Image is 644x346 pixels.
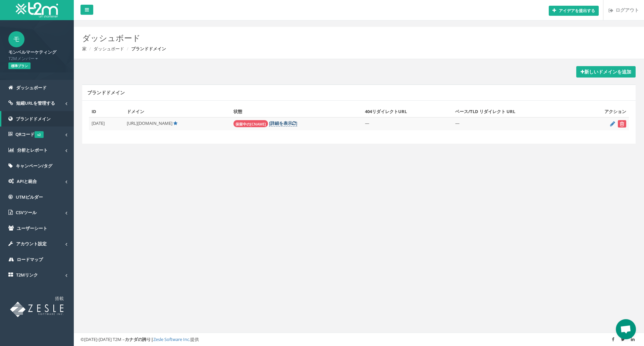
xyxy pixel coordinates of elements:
font: ブランドドメイン [131,46,166,52]
font: ドメイン [127,108,144,114]
font: ] [296,120,297,126]
a: モンベルマーケティング T2Mメンバー [8,47,65,61]
font: T2Mリンク [16,272,38,278]
font: T2Mメンバー [8,55,35,61]
font: [DATE] [92,120,105,126]
a: Open chat [616,319,636,339]
font: モンベルマーケティング [8,49,56,55]
a: 家 [82,46,87,52]
font: アクション [604,108,626,114]
font: 提供 [190,336,199,342]
font: ログアウト [615,7,639,13]
font: を表示 [279,120,292,126]
font: モ [13,34,20,43]
img: Zesle Software Inc. が提供する T2M URL 短縮サービス。 [10,302,64,317]
a: デフォルト [173,120,177,126]
font: ベース/TLD リダイレクト URL [455,108,515,114]
font: CSVツール [16,209,37,215]
font: ブランドドメイン [87,89,125,96]
font: ダッシュボード [16,85,47,91]
img: T2M [16,2,58,17]
font: QRコード [15,131,35,137]
font: アイデアを提出する [559,8,595,13]
font: 標準プラン [11,63,28,68]
font: 保留中の[CNAME] [235,121,266,127]
font: UTMビルダー [16,194,43,200]
font: [ [269,120,270,126]
font: 分析とレポート [17,147,48,153]
font: ID [92,108,96,114]
font: アカウント設定 [16,241,47,247]
font: — [365,120,369,126]
a: 新しいドメインを追加 [576,66,636,78]
font: 短縮URLを管理する [16,100,55,106]
a: [詳細を表示] [269,120,297,127]
font: APIと統合 [17,178,37,184]
a: ダッシュボード [94,46,124,52]
a: Zesle Software Inc. [153,336,190,342]
font: 詳細 [270,120,279,126]
font: 状態 [233,108,242,114]
font: ブランドドメイン [16,116,51,122]
font: [URL][DOMAIN_NAME] [127,120,172,126]
font: ユーザーシート [17,225,47,231]
font: ダッシュボード [82,32,141,43]
font: v2 [37,132,41,137]
font: カナダの誇り| [125,336,153,342]
font: 新しいドメインを追加 [584,68,631,75]
font: 搭載 [55,295,64,301]
font: キャンペーン/タグ [16,163,52,169]
font: — [455,120,460,126]
font: 404リダイレクトURL [365,108,407,114]
button: アイデアを提出する [549,6,599,16]
font: ロードマップ [17,256,43,262]
font: ©[DATE]-[DATE] T2M – [80,336,125,342]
